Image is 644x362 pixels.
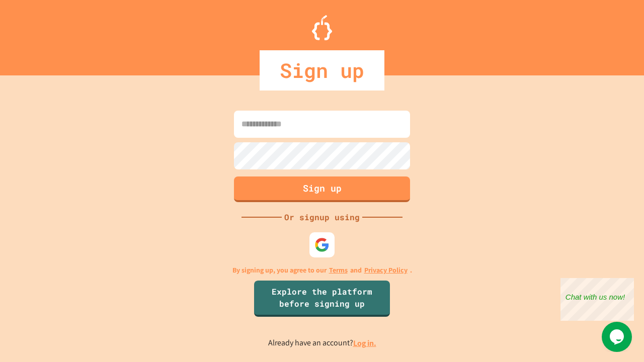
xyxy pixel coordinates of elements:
[312,15,332,40] img: Logo.svg
[268,337,376,349] p: Already have an account?
[602,322,634,352] iframe: chat widget
[329,265,348,276] a: Terms
[260,50,384,90] div: Sign up
[232,265,412,276] p: By signing up, you agree to our and .
[314,237,330,252] img: google-icon.svg
[560,278,634,321] iframe: chat widget
[364,265,408,276] a: Privacy Policy
[282,211,362,223] div: Or signup using
[353,338,376,348] a: Log in.
[254,281,390,317] a: Explore the platform before signing up
[234,176,410,202] button: Sign up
